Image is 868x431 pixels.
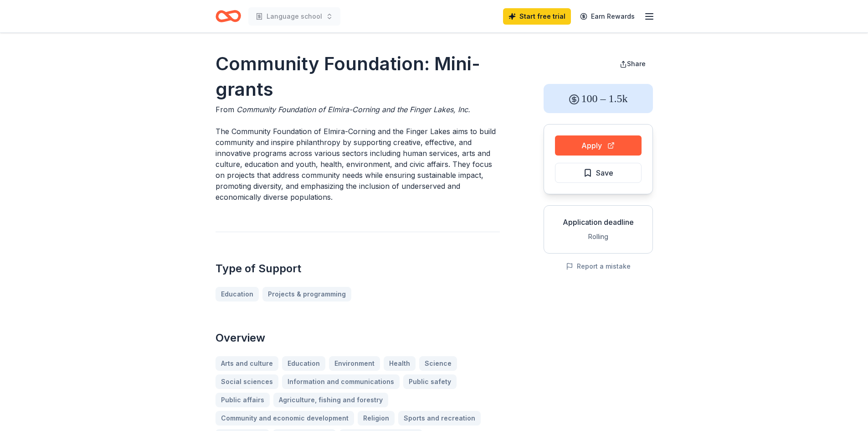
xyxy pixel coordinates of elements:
[503,8,571,25] a: Start free trial
[612,55,653,73] button: Share
[575,8,640,25] a: Earn Rewards
[555,163,642,183] button: Save
[262,287,351,301] a: Projects & programming
[216,51,500,102] h1: Community Foundation: Mini-grants
[544,84,653,113] div: 100 – 1.5k
[216,331,500,345] h2: Overview
[248,7,340,26] button: Language school
[216,261,500,276] h2: Type of Support
[216,126,500,203] p: The Community Foundation of Elmira-Corning and the Finger Lakes aims to build community and inspi...
[596,167,613,179] span: Save
[566,261,631,272] button: Report a mistake
[551,217,645,228] div: Application deadline
[216,5,241,27] a: Home
[267,11,322,22] span: Language school
[555,135,642,156] button: Apply
[216,287,259,301] a: Education
[236,105,470,114] span: Community Foundation of Elmira-Corning and the Finger Lakes, Inc.
[216,104,500,115] div: From
[627,60,646,68] span: Share
[551,231,645,242] div: Rolling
